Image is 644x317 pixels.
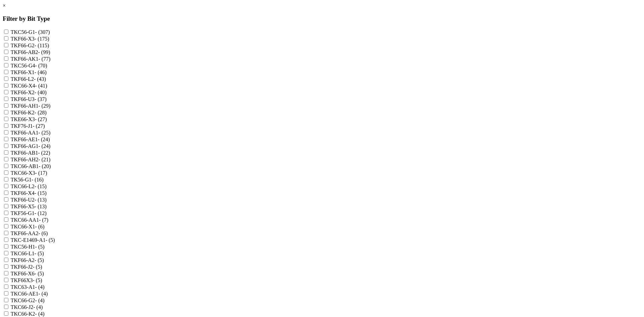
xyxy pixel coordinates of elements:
label: TKF66-AH2 [11,157,51,162]
label: TKF66-AA1 [11,130,51,136]
span: - (17) [35,170,47,176]
label: TKF66-X2 [11,90,47,95]
span: - (13) [35,197,47,203]
span: - (4) [38,291,48,297]
span: - (24) [38,143,50,149]
span: - (5) [33,264,42,270]
span: - (5) [35,251,44,256]
span: - (21) [38,157,50,162]
label: TKC56-G4 [11,63,47,68]
label: TKF66X3 [11,277,42,283]
span: - (16) [32,177,44,182]
span: - (70) [35,63,47,68]
span: - (20) [39,163,51,169]
label: TKF66-G2 [11,43,49,48]
label: TKF76-J1 [11,123,45,129]
label: TKF66-K2 [11,110,47,115]
span: - (24) [38,137,50,142]
label: TKF66-J2 [11,264,42,270]
label: TKC66-J2 [11,304,43,310]
span: - (5) [35,257,44,263]
label: TKC66-X1 [11,224,45,229]
label: TKC66-AA1 [11,217,48,223]
label: TKF66-AE1 [11,137,50,142]
label: TKC66-X4 [11,83,47,89]
label: TKC-E1469-A1 [11,237,55,243]
label: TKC66-X3 [11,170,47,176]
span: - (29) [38,103,50,109]
span: - (41) [35,83,47,89]
label: TKF66-AG1 [11,143,51,149]
label: TKC66-AB1 [11,163,51,169]
label: TKF66-X5 [11,204,47,209]
label: TKC66-G2 [11,298,45,303]
label: TKF66-AK1 [11,56,51,62]
span: - (4) [35,298,45,303]
span: - (4) [35,311,45,317]
span: - (28) [35,110,47,115]
label: TKF56-G1 [11,210,47,216]
span: - (6) [35,224,45,229]
span: - (15) [35,190,47,196]
span: - (5) [33,277,42,283]
label: TKF66-X3 [11,36,49,42]
label: TKE66-X3 [11,116,47,122]
span: - (115) [35,43,49,48]
label: TKF66-AH1 [11,103,51,109]
span: - (40) [35,90,47,95]
label: TKF66-AA2 [11,230,48,236]
span: - (43) [34,76,46,82]
span: - (6) [38,230,48,236]
label: TKF66-L2 [11,76,46,82]
a: × [3,3,6,8]
h3: Filter by Bit Type [3,15,641,22]
span: - (12) [35,210,47,216]
span: - (15) [35,183,47,189]
label: TKF66-U3 [11,96,47,102]
label: TKF66-A2 [11,257,44,263]
label: TKC66-L1 [11,251,44,256]
span: - (27) [33,123,45,129]
label: TKC56-H1 [11,244,45,250]
span: - (22) [38,150,50,156]
label: TKC63-A1 [11,284,45,290]
label: TKC66-AE1 [11,291,48,297]
span: - (4) [33,304,43,310]
label: TKF66-U2 [11,197,47,203]
label: TKF66-AB2 [11,49,50,55]
span: - (13) [35,204,47,209]
label: TKF66-AB1 [11,150,50,156]
span: - (5) [35,244,45,250]
label: TK56-G1 [11,177,44,182]
span: - (5) [35,271,44,276]
label: TKF66-X6 [11,271,44,276]
label: TKF66-X1 [11,69,47,75]
span: - (77) [38,56,50,62]
span: - (46) [35,69,47,75]
label: TKC66-K2 [11,311,45,317]
label: TKC66-L2 [11,183,47,189]
span: - (4) [35,284,45,290]
span: - (307) [35,29,50,35]
label: TKF66-X4 [11,190,47,196]
span: - (27) [35,116,47,122]
span: - (37) [35,96,47,102]
label: TKC56-G1 [11,29,50,35]
span: - (7) [39,217,48,223]
span: - (175) [35,36,49,42]
span: - (99) [38,49,50,55]
span: - (25) [38,130,50,136]
span: - (5) [46,237,55,243]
